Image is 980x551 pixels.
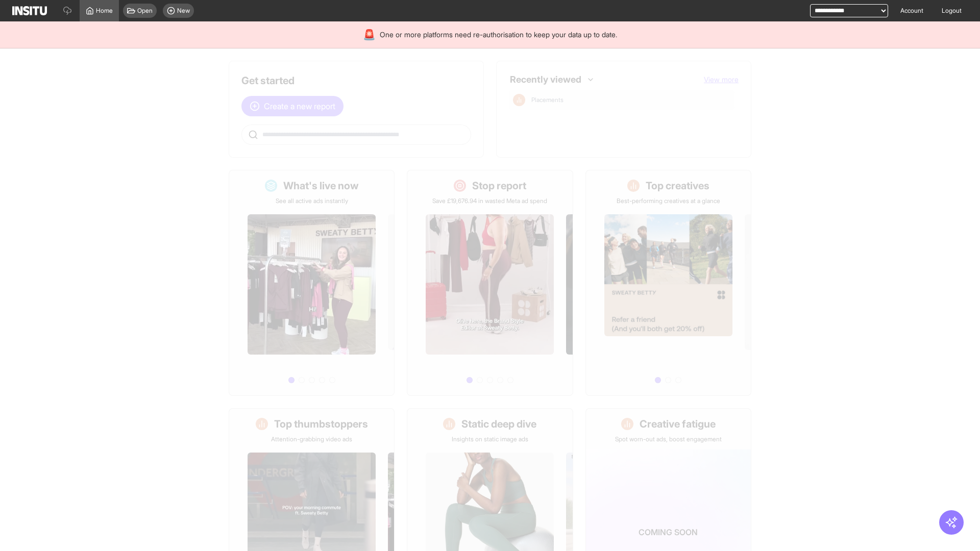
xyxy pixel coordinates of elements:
[12,6,47,15] img: Logo
[137,7,153,15] span: Open
[363,28,376,42] div: 🚨
[380,30,617,40] span: One or more platforms need re-authorisation to keep your data up to date.
[177,7,190,15] span: New
[96,7,113,15] span: Home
